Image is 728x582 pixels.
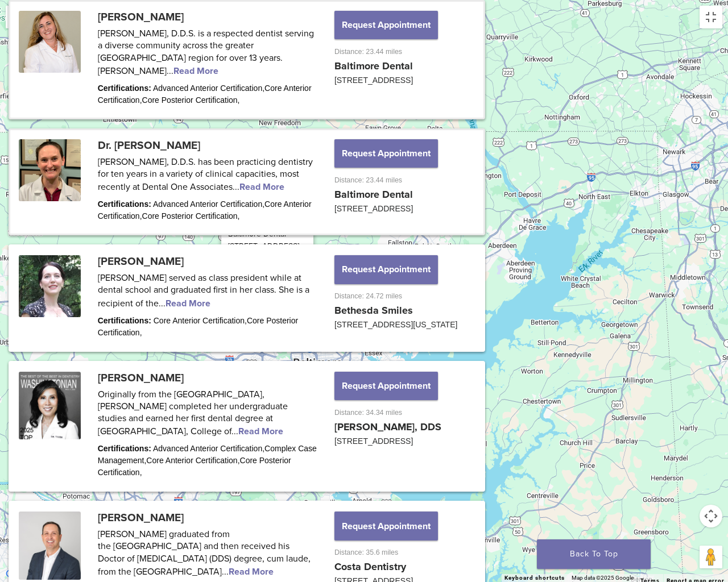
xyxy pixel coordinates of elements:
button: Request Appointment [334,139,438,168]
button: Request Appointment [334,255,438,284]
button: Request Appointment [334,512,438,540]
button: Request Appointment [334,372,438,400]
button: Request Appointment [334,11,438,39]
button: Toggle fullscreen view [700,6,722,28]
a: Back To Top [537,539,651,569]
